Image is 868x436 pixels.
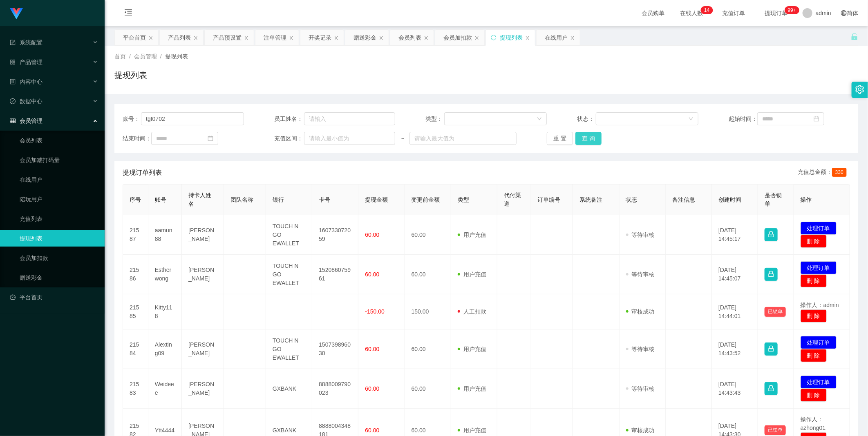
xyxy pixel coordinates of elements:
td: [PERSON_NAME] [182,329,224,369]
td: TOUCH N GO EWALLET [266,215,312,255]
td: 60.00 [405,255,451,294]
span: 充值订单 [718,10,749,16]
td: TOUCH N GO EWALLET [266,255,312,294]
button: 删 除 [801,274,827,287]
td: [DATE] 14:44:01 [712,294,758,329]
input: 请输入 [304,112,395,125]
span: 用户充值 [458,271,486,278]
div: 产品预设置 [213,30,242,45]
span: 在线人数 [676,10,707,16]
i: 图标: profile [10,79,16,85]
button: 已锁单 [765,307,786,317]
span: 持卡人姓名 [188,192,211,207]
button: 重 置 [547,132,573,145]
i: 图标: down [689,116,694,122]
span: 330 [832,168,847,177]
input: 请输入最大值为 [409,132,517,145]
i: 图标: table [10,118,16,124]
span: 会员管理 [134,53,157,60]
input: 请输入最小值为 [304,132,395,145]
span: 60.00 [365,271,379,278]
button: 删 除 [801,389,827,402]
button: 已锁单 [765,425,786,435]
td: GXBANK [266,369,312,409]
div: 会员加扣款 [443,30,472,45]
span: 银行 [273,196,284,203]
i: 图标: close [525,36,530,40]
span: 用户充值 [458,427,486,434]
span: 提现订单列表 [123,168,162,178]
button: 处理订单 [801,376,837,389]
td: 21583 [123,369,148,409]
i: 图标: calendar [814,116,819,122]
span: 产品管理 [10,59,43,65]
div: 充值总金额： [798,168,850,178]
span: 起始时间： [729,115,757,123]
i: 图标: close [474,36,479,40]
span: 60.00 [365,385,379,392]
span: 人工扣款 [458,308,486,315]
i: 图标: form [10,40,16,45]
i: 图标: close [424,36,429,40]
span: 提现金额 [365,196,388,203]
div: 注单管理 [264,30,286,45]
span: 提现列表 [165,53,188,60]
div: 平台首页 [123,30,146,45]
td: Weideee [148,369,182,409]
button: 删 除 [801,309,827,323]
a: 提现列表 [20,230,98,247]
td: Alexting09 [148,329,182,369]
span: 等待审核 [626,385,655,392]
span: -150.00 [365,308,384,315]
span: 内容中心 [10,78,43,85]
td: 60.00 [405,369,451,409]
input: 请输入 [141,112,244,125]
span: 等待审核 [626,231,655,238]
button: 处理订单 [801,222,837,235]
i: 图标: down [537,116,542,122]
a: 会员加扣款 [20,250,98,266]
button: 图标: lock [765,382,778,395]
span: 状态 [626,196,638,203]
i: 图标: sync [491,35,497,40]
i: 图标: close [334,36,339,40]
i: 图标: close [244,36,249,40]
span: 等待审核 [626,346,655,352]
a: 会员加减打码量 [20,152,98,168]
i: 图标: global [841,10,847,16]
i: 图标: close [289,36,294,40]
span: 数据中心 [10,98,43,105]
span: 卡号 [319,196,330,203]
i: 图标: setting [855,85,864,94]
td: TOUCH N GO EWALLET [266,329,312,369]
span: 充值区间： [274,134,304,143]
td: [DATE] 14:45:17 [712,215,758,255]
td: Estherwong [148,255,182,294]
sup: 14 [701,6,713,14]
span: 审核成功 [626,308,655,315]
span: 变更前金额 [412,196,440,203]
span: 会员管理 [10,118,43,124]
td: Kitty118 [148,294,182,329]
button: 图标: lock [765,343,778,356]
span: 首页 [114,53,126,60]
i: 图标: close [148,36,153,40]
span: / [160,53,162,60]
td: [DATE] 14:43:43 [712,369,758,409]
button: 图标: lock [765,228,778,241]
td: [DATE] 14:45:07 [712,255,758,294]
span: 60.00 [365,231,379,238]
span: 系统备注 [579,196,602,203]
td: 150.00 [405,294,451,329]
td: 160733072059 [312,215,358,255]
i: 图标: close [379,36,384,40]
button: 删 除 [801,235,827,248]
span: 用户充值 [458,385,486,392]
span: 操作人：admin [801,302,839,308]
span: 操作 [801,196,812,203]
div: 会员列表 [398,30,421,45]
i: 图标: appstore-o [10,59,16,65]
a: 赠送彩金 [20,269,98,286]
td: 8888009790023 [312,369,358,409]
td: 21587 [123,215,148,255]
